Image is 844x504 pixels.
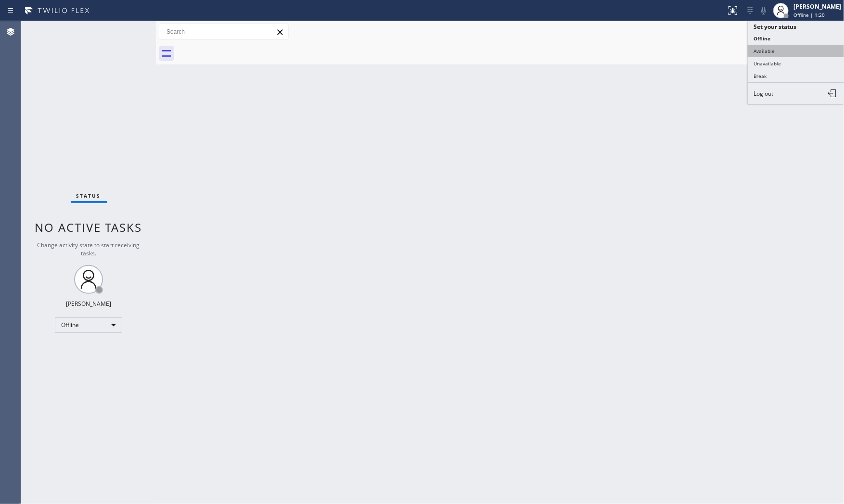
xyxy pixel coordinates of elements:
[55,317,122,333] div: Offline
[757,4,770,17] button: Mute
[66,300,111,308] div: [PERSON_NAME]
[77,192,101,199] span: Status
[793,2,841,11] div: [PERSON_NAME]
[38,241,140,257] span: Change activity state to start receiving tasks.
[35,219,142,235] span: No active tasks
[159,24,288,39] input: Search
[793,12,825,18] span: Offline | 1:20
